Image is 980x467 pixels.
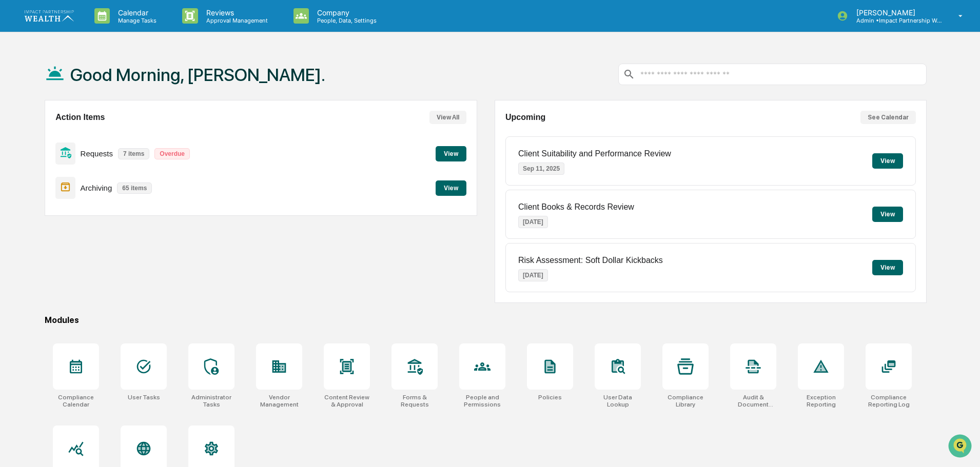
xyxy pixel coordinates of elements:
[538,394,562,401] div: Policies
[81,149,113,158] p: Requests
[110,17,162,24] p: Manage Tasks
[70,125,131,144] a: 🗄️Attestations
[85,129,127,139] span: Attestations
[10,130,18,138] div: 🖐️
[518,216,548,228] p: [DATE]
[436,182,466,192] a: View
[459,394,505,408] div: People and Permissions
[309,17,382,24] p: People, Data, Settings
[391,394,438,408] div: Forms & Requests
[188,394,234,408] div: Administrator Tasks
[21,149,65,159] span: Data Lookup
[118,148,149,159] p: 7 items
[128,394,160,401] div: User Tasks
[947,433,975,461] iframe: Open customer support
[81,184,112,192] p: Archiving
[198,8,273,17] p: Reviews
[866,394,912,408] div: Compliance Reporting Log
[25,10,74,21] img: logo
[848,17,944,24] p: Admin • Impact Partnership Wealth
[256,394,302,408] div: Vendor Management
[436,148,466,158] a: View
[198,17,273,24] p: Approval Management
[21,129,66,139] span: Preclearance
[872,207,903,222] button: View
[10,22,187,38] p: How can we help?
[35,78,168,89] div: Start new chat
[70,65,325,85] h1: Good Morning, [PERSON_NAME].
[436,146,466,161] button: View
[102,174,124,181] span: Pylon
[595,394,641,408] div: User Data Lookup
[860,111,916,124] button: See Calendar
[436,180,466,196] button: View
[110,8,162,17] p: Calendar
[154,148,190,159] p: Overdue
[872,260,903,275] button: View
[518,149,671,158] p: Client Suitability and Performance Review
[518,269,548,281] p: [DATE]
[518,202,634,212] p: Client Books & Records Review
[505,113,545,122] h2: Upcoming
[872,153,903,169] button: View
[174,82,187,94] button: Start new chat
[730,394,776,408] div: Audit & Document Logs
[848,8,944,17] p: [PERSON_NAME]
[6,125,70,144] a: 🖐️Preclearance
[429,111,466,124] button: View All
[309,8,382,17] p: Company
[74,130,83,138] div: 🗄️
[324,394,370,408] div: Content Review & Approval
[10,150,18,158] div: 🔎
[518,163,564,175] p: Sep 11, 2025
[35,89,130,97] div: We're available if you need us!
[45,315,927,325] div: Modules
[117,182,152,194] p: 65 items
[518,256,663,265] p: Risk Assessment: Soft Dollar Kickbacks
[10,78,29,97] img: 1746055101610-c473b297-6a78-478c-a979-82029cc54cd1
[53,394,99,408] div: Compliance Calendar
[662,394,709,408] div: Compliance Library
[6,145,69,163] a: 🔎Data Lookup
[798,394,844,408] div: Exception Reporting
[55,113,105,122] h2: Action Items
[72,173,124,181] a: Powered byPylon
